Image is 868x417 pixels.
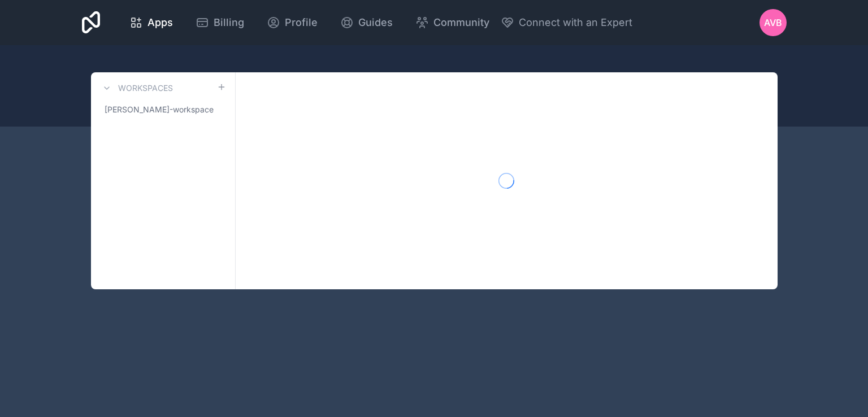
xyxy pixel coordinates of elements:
[764,16,782,29] span: AVB
[105,104,214,115] span: [PERSON_NAME]-workspace
[186,10,253,35] a: Billing
[406,10,498,35] a: Community
[501,15,632,31] button: Connect with an Expert
[433,15,489,31] span: Community
[120,10,182,35] a: Apps
[258,10,327,35] a: Profile
[118,82,173,94] h3: Workspaces
[100,81,173,95] a: Workspaces
[100,99,226,120] a: [PERSON_NAME]-workspace
[358,15,393,31] span: Guides
[214,15,244,31] span: Billing
[519,15,632,31] span: Connect with an Expert
[147,15,173,31] span: Apps
[331,10,402,35] a: Guides
[285,15,318,31] span: Profile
